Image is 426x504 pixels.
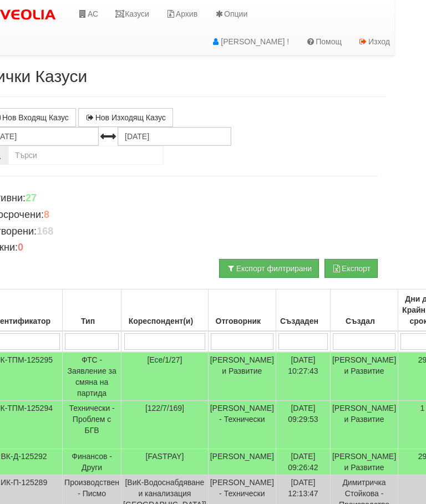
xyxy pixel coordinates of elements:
[220,259,319,278] button: Експорт филтрирани
[63,449,122,475] td: Финансов - Други
[351,28,399,55] a: Изход
[122,289,209,332] th: Кореспондент(и): No sort applied, activate to apply an ascending sort
[209,352,276,401] td: [PERSON_NAME] и Развитие
[63,289,122,332] th: Тип: No sort applied, activate to apply an ascending sort
[278,313,329,329] div: Създаден
[276,401,331,449] td: [DATE] 09:29:53
[331,449,398,475] td: [PERSON_NAME] и Развитие
[276,289,331,332] th: Създаден: No sort applied, activate to apply an ascending sort
[65,313,120,329] div: Тип
[203,28,298,55] a: [PERSON_NAME] !
[209,401,276,449] td: [PERSON_NAME] - Технически
[26,192,37,203] b: 27
[37,226,54,237] b: 168
[325,259,378,278] button: Експорт
[211,313,275,329] div: Отговорник
[276,449,331,475] td: [DATE] 09:26:42
[148,355,182,364] span: [Есе/1/27]
[124,313,207,329] div: Кореспондент(и)
[333,313,397,329] div: Създал
[298,28,351,55] a: Помощ
[9,146,164,165] input: Търсене по Идентификатор, Бл/Вх/Ап, Тип, Описание, Моб. Номер, Имейл, Файл, Коментар,
[331,352,398,401] td: [PERSON_NAME] и Развитие
[146,404,185,413] span: [122/7/169]
[18,242,24,253] b: 0
[331,401,398,449] td: [PERSON_NAME] и Развитие
[331,289,398,332] th: Създал: No sort applied, activate to apply an ascending sort
[63,352,122,401] td: ФТС - Заявление за смяна на партида
[44,209,50,220] b: 8
[421,404,425,413] span: 1
[276,352,331,401] td: [DATE] 10:27:43
[63,401,122,449] td: Технически - Проблем с БГВ
[209,449,276,475] td: [PERSON_NAME]
[209,289,276,332] th: Отговорник: No sort applied, activate to apply an ascending sort
[146,452,185,461] span: [FASTPAY]
[79,108,174,127] a: Нов Изходящ Казус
